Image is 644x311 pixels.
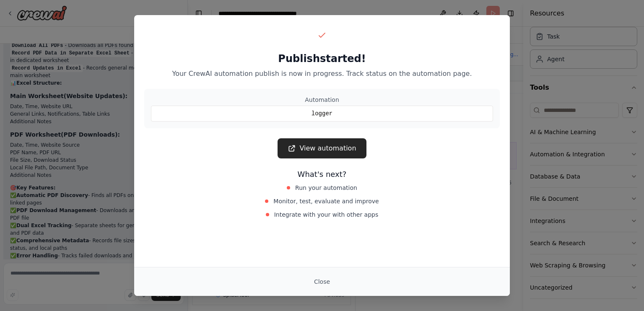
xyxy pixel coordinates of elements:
a: View automation [278,138,366,158]
div: logger [151,106,493,122]
h3: What's next? [144,168,500,180]
div: Automation [151,96,493,104]
p: Your CrewAI automation publish is now in progress. Track status on the automation page. [144,69,500,79]
span: Run your automation [295,184,357,192]
button: Close [307,274,337,289]
span: Monitor, test, evaluate and improve [273,197,379,205]
span: Integrate with your with other apps [274,210,379,219]
h2: Publish started! [144,52,500,65]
